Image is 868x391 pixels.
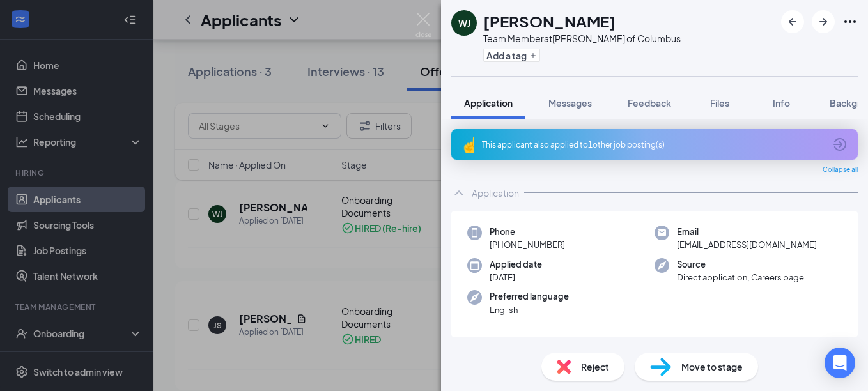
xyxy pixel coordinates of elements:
svg: Plus [529,52,537,59]
span: Reject [581,360,609,374]
div: WJ [458,17,470,29]
span: Email [677,226,817,238]
span: [EMAIL_ADDRESS][DOMAIN_NAME] [677,238,817,251]
svg: ArrowRight [816,14,831,29]
span: Move to stage [681,360,743,374]
div: Application [472,187,519,199]
span: Source [677,258,804,271]
span: Applied date [490,258,542,271]
button: ArrowRight [812,10,835,33]
svg: ArrowCircle [832,137,848,152]
div: This applicant also applied to 1 other job posting(s) [482,139,825,150]
button: ArrowLeftNew [781,10,804,33]
span: Info [773,97,790,109]
div: Open Intercom Messenger [825,348,855,378]
span: Preferred language [490,290,569,303]
svg: ChevronUp [451,185,467,201]
span: Collapse all [823,165,858,175]
h1: [PERSON_NAME] [483,10,616,32]
span: Application [464,97,513,109]
span: [PHONE_NUMBER] [490,238,565,251]
div: Team Member at [PERSON_NAME] of Columbus [483,32,681,45]
span: Feedback [628,97,671,109]
span: Messages [548,97,592,109]
svg: Ellipses [842,14,858,29]
span: Phone [490,226,565,238]
svg: ArrowLeftNew [785,14,800,29]
button: PlusAdd a tag [483,49,540,62]
span: [DATE] [490,271,542,284]
span: Direct application, Careers page [677,271,804,284]
span: English [490,303,569,316]
span: Files [710,97,729,109]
